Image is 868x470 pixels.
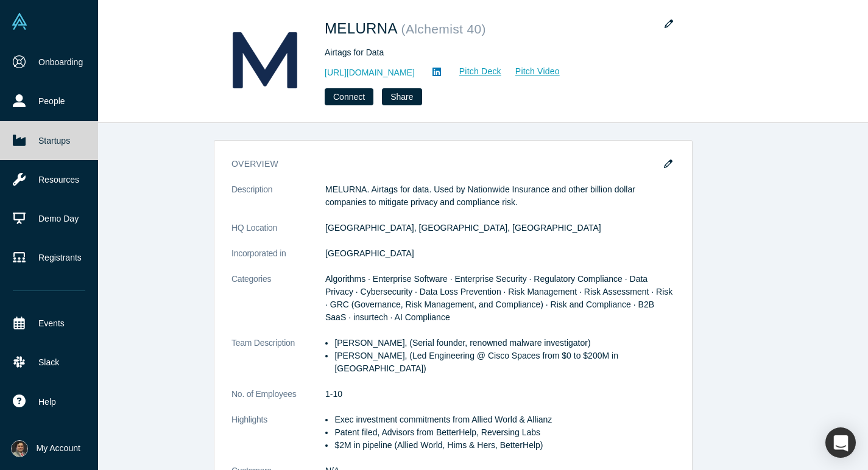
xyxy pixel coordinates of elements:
dt: HQ Location [231,222,325,247]
dt: Description [231,183,325,222]
li: $2M in pipeline (Allied World, Hims & Hers, BetterHelp) [334,439,675,452]
dd: [GEOGRAPHIC_DATA], [GEOGRAPHIC_DATA], [GEOGRAPHIC_DATA] [325,222,675,234]
span: Help [38,396,56,409]
button: Share [382,88,422,105]
span: MELURNA [325,20,401,37]
dt: No. of Employees [231,388,325,413]
span: My Account [37,442,80,455]
dt: Incorporated in [231,247,325,273]
dd: [GEOGRAPHIC_DATA] [325,247,675,260]
dt: Categories [231,273,325,337]
button: My Account [11,440,80,457]
dd: 1-10 [325,388,675,401]
a: Pitch Video [502,65,560,79]
img: Abhishek Bhattacharyya's Account [11,440,28,457]
span: Algorithms · Enterprise Software · Enterprise Security · Regulatory Compliance · Data Privacy · C... [325,274,672,322]
li: [PERSON_NAME], (Serial founder, renowned malware investigator) [334,337,675,349]
h3: overview [231,158,658,170]
a: [URL][DOMAIN_NAME] [325,66,415,79]
li: [PERSON_NAME], (Led Engineering @ Cisco Spaces from $0 to $200M in [GEOGRAPHIC_DATA]) [334,349,675,375]
img: Alchemist Vault Logo [11,13,28,30]
img: MELURNA's Logo [222,18,308,103]
div: Airtags for Data [325,46,666,59]
li: Exec investment commitments from Allied World & Allianz [334,413,675,426]
button: Connect [325,88,373,105]
a: Pitch Deck [446,65,502,79]
dt: Team Description [231,337,325,388]
li: Patent filed, Advisors from BetterHelp, Reversing Labs [334,426,675,439]
p: MELURNA. Airtags for data. Used by Nationwide Insurance and other billion dollar companies to mit... [325,183,675,209]
small: ( Alchemist 40 ) [401,22,486,36]
dt: Highlights [231,413,325,465]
